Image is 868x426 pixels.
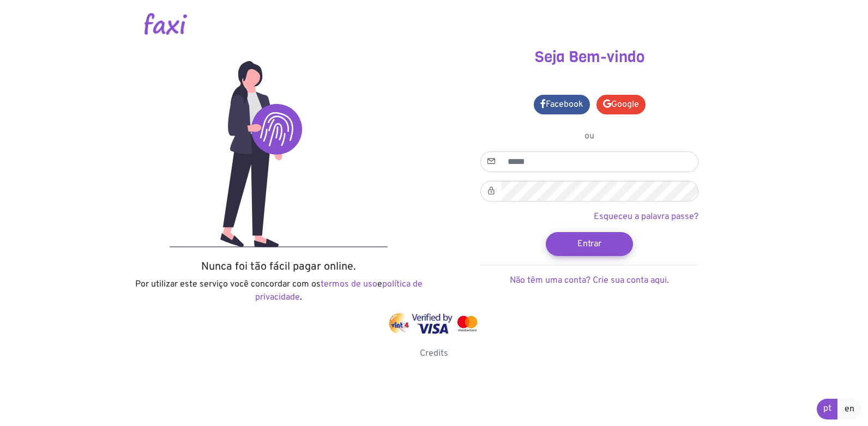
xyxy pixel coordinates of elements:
a: termos de uso [321,279,377,290]
h3: Seja Bem-vindo [442,48,737,66]
p: Por utilizar este serviço você concordar com os e . [131,278,426,304]
button: Entrar [546,232,633,256]
h5: Nunca foi tão fácil pagar online. [131,260,426,273]
img: vinti4 [388,313,410,334]
img: visa [412,313,453,334]
a: Não têm uma conta? Crie sua conta aqui. [510,275,669,286]
a: Esqueceu a palavra passe? [594,211,698,222]
img: mastercard [455,313,480,334]
a: pt [817,399,838,419]
a: Credits [420,348,448,359]
a: en [837,399,861,419]
p: ou [480,130,698,143]
a: Google [596,95,646,114]
a: Facebook [534,95,590,114]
